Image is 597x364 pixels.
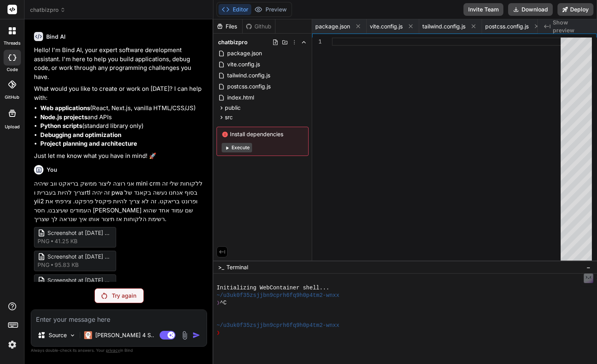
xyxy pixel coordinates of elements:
[222,130,303,138] span: Install dependencies
[220,299,227,307] span: ^C
[217,329,220,337] span: ❯
[34,46,205,81] p: Hello! I'm Bind AI, your expert software development assistant. I'm here to help you build applic...
[463,3,503,16] button: Invite Team
[586,263,591,271] span: −
[40,104,90,112] strong: Web applications
[370,23,403,30] span: vite.config.js
[226,60,261,69] span: vite.config.js
[5,124,20,130] label: Upload
[47,276,111,285] span: Screenshot at [DATE] [DATE]
[95,331,154,339] p: [PERSON_NAME] 4 S..
[102,293,107,299] img: Retry
[226,93,255,102] span: index.html
[217,284,329,292] span: Initializing WebContainer shell...
[217,299,220,307] span: ❯
[106,348,120,353] span: privacy
[40,113,87,121] strong: Node.js projects
[218,263,224,271] span: >_
[4,40,21,47] label: threads
[557,3,593,16] button: Deploy
[217,292,339,299] span: ~/u3uk0f35zsjjbn9cprh6fq9h0p4tm2-wnxx
[47,166,57,174] h6: You
[84,331,92,339] img: Claude 4 Sonnet
[46,33,66,41] h6: Bind AI
[31,347,207,354] p: Always double-check its answers. Your in Bind
[218,4,251,15] button: Editor
[422,23,465,30] span: tailwind.config.js
[47,229,111,237] span: Screenshot at [DATE] [DATE]
[7,66,18,73] label: code
[226,71,271,80] span: tailwind.config.js
[226,263,248,271] span: Terminal
[30,6,66,14] span: chatbizpro
[225,104,241,112] span: public
[553,19,591,34] span: Show preview
[38,237,49,245] span: png
[485,23,529,30] span: postcss.config.js
[585,261,592,274] button: −
[251,4,290,15] button: Preview
[40,122,205,131] li: (standard library only)
[55,237,77,245] span: 41.25 KB
[6,338,19,351] img: settings
[508,3,553,16] button: Download
[315,23,350,30] span: package.json
[47,253,111,261] span: Screenshot at [DATE] [DATE]
[40,113,205,122] li: and APIs
[213,23,242,30] div: Files
[218,38,248,46] span: chatbizpro
[40,131,121,139] strong: Debugging and optimization
[34,84,205,102] p: What would you like to create or work on [DATE]? I can help with:
[40,104,205,113] li: (React, Next.js, vanilla HTML/CSS/JS)
[49,331,67,339] p: Source
[226,82,271,91] span: postcss.config.js
[243,23,275,30] div: Github
[217,322,339,329] span: ~/u3uk0f35zsjjbn9cprh6fq9h0p4tm2-wnxx
[112,292,136,300] p: Try again
[69,332,76,339] img: Pick Models
[226,49,263,58] span: package.json
[34,152,205,161] p: Just let me know what you have in mind! 🚀
[225,113,233,121] span: src
[192,331,200,339] img: icon
[40,122,82,129] strong: Python scripts
[222,143,252,152] button: Execute
[34,179,205,224] p: אני רוצה ליצור ממשק בריאקט ווב שיהיה mini crm ללקוחות שלי זה צריך להיות בעברית וrtl זה יהיה pwa ב...
[5,94,19,101] label: GitHub
[180,331,189,340] img: attachment
[40,140,137,147] strong: Project planning and architecture
[38,261,49,269] span: png
[55,261,79,269] span: 95.83 KB
[312,38,322,46] div: 1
